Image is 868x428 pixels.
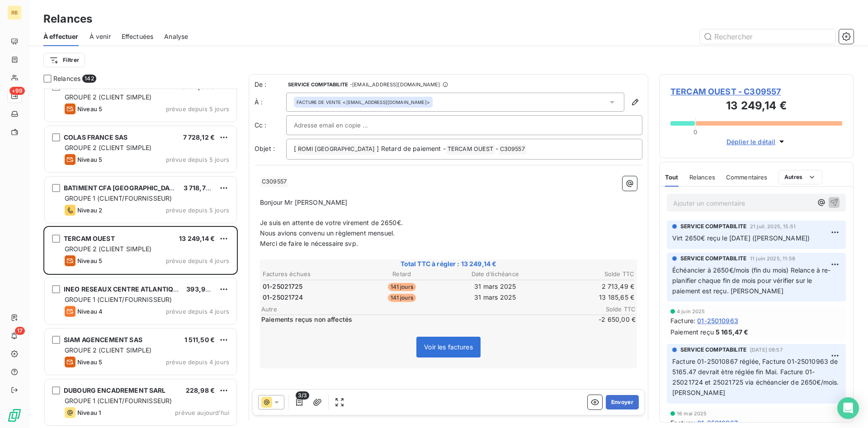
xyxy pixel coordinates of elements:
h3: Relances [43,11,92,27]
span: TERCAM OUEST [446,144,495,155]
div: RB [7,5,22,20]
span: 1 511,50 € [184,336,215,343]
a: +99 [7,89,21,103]
span: GROUPE 2 (CLIENT SIMPLE) [65,346,152,354]
span: Échéancier à 2650€/mois (fin du mois) Relance à re-planifier chaque fin de mois pour vérifier sur... [672,266,831,295]
th: Date d’échéance [449,269,542,279]
span: À effectuer [43,32,79,41]
span: - [495,145,498,152]
span: 141 jours [388,294,416,302]
span: prévue depuis 4 jours [166,358,229,366]
div: grid [43,89,238,428]
input: Adresse email en copie ... [294,118,391,132]
span: prévue aujourd’hui [175,409,229,416]
th: Factures échues [262,269,355,279]
td: 31 mars 2025 [449,282,542,292]
span: SERVICE COMPTABILITE [680,346,746,354]
span: Merci de faire le nécessaire svp. [260,240,358,247]
label: À : [255,98,286,107]
input: Rechercher [700,29,835,44]
span: GROUPE 2 (CLIENT SIMPLE) [65,245,152,253]
span: GROUPE 1 (CLIENT/FOURNISSEUR) [65,194,172,202]
span: Solde TTC [581,306,636,313]
span: 0 [693,128,697,136]
span: 141 jours [388,283,416,291]
span: 142 [82,75,96,83]
span: 3/3 [296,391,309,400]
span: 16 mai 2025 [677,411,707,416]
span: +99 [9,87,25,95]
span: 3 718,72 € [184,184,216,192]
span: 5 165,47 € [716,327,749,337]
span: Voir les factures [424,343,473,351]
button: Filtrer [43,53,85,67]
span: Déplier le détail [726,137,776,146]
td: 31 mars 2025 [449,292,542,302]
span: Niveau 5 [77,358,102,366]
span: Niveau 5 [77,156,102,163]
span: Analyse [164,32,188,41]
span: prévue depuis 4 jours [166,257,229,264]
span: Je suis en attente de votre virement de 2650€. [260,219,403,226]
span: 01-25021724 [263,293,303,302]
span: Paiement reçu [670,327,714,337]
span: -2 650,00 € [581,315,636,324]
span: Niveau 4 [77,308,103,315]
button: Déplier le détail [724,136,789,147]
span: Niveau 1 [77,409,101,416]
span: Facture 01-25010867 réglée, Facture 01-25010963 de 5165.47 devrait ètre réglée fin Mai. Facture 0... [672,357,843,396]
span: De : [255,80,286,89]
th: Solde TTC [542,269,635,279]
span: Relances [53,74,80,83]
span: [DATE] 09:57 [750,347,783,353]
span: Facture : [670,418,695,428]
span: Relances [689,174,715,181]
span: COLAS FRANCE SAS [64,133,127,141]
span: [ [294,145,296,152]
span: GROUPE 2 (CLIENT SIMPLE) [65,93,152,101]
button: Envoyer [606,395,639,409]
span: Niveau 5 [77,257,102,264]
span: 11 juin 2025, 11:58 [750,256,795,261]
span: GROUPE 1 (CLIENT/FOURNISSEUR) [65,296,172,303]
span: C309557 [499,144,526,155]
span: Tout [665,174,679,181]
span: Niveau 2 [77,207,102,214]
span: Total TTC à régler : 13 249,14 € [261,259,636,268]
span: prévue depuis 5 jours [166,156,229,163]
span: GROUPE 2 (CLIENT SIMPLE) [65,144,152,151]
span: GROUPE 1 (CLIENT/FOURNISSEUR) [65,397,172,404]
span: prévue depuis 5 jours [166,207,229,214]
span: TERCAM OUEST - C309557 [670,85,842,98]
span: Objet : [255,145,275,152]
span: Facture : [670,316,695,325]
div: Open Intercom Messenger [837,397,859,419]
span: Paiements reçus non affectés [261,315,580,324]
img: Logo LeanPay [7,408,22,423]
span: TERCAM OUEST [64,235,115,242]
span: prévue depuis 5 jours [166,105,229,113]
span: 21 juil. 2025, 15:51 [750,224,796,229]
span: 393,95 € [186,285,215,293]
h3: 13 249,14 € [670,98,842,116]
span: SERVICE COMPTABILITE [680,222,746,230]
td: 13 185,65 € [542,292,635,302]
span: ROMI [GEOGRAPHIC_DATA] [297,144,376,155]
span: Bonjour Mr [PERSON_NAME] [260,198,348,206]
span: FACTURE DE VENTE [297,99,341,105]
span: SIAM AGENCEMENT SAS [64,336,142,343]
label: Cc : [255,121,286,130]
span: Effectuées [122,32,154,41]
button: Autres [778,170,822,184]
span: INEO RESEAUX CENTRE ATLANTIQUE [64,285,182,293]
span: À venir [90,32,111,41]
span: 4 juin 2025 [677,309,705,314]
div: <[EMAIL_ADDRESS][DOMAIN_NAME]> [297,99,430,105]
span: Virt 2650€ reçu le [DATE] ([PERSON_NAME]) [672,234,810,242]
span: C309557 [260,177,288,187]
th: Retard [356,269,448,279]
span: 01-25010867 [697,418,738,428]
span: prévue depuis 4 jours [166,308,229,315]
span: 01-25021725 [263,282,303,291]
span: Commentaires [726,174,768,181]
